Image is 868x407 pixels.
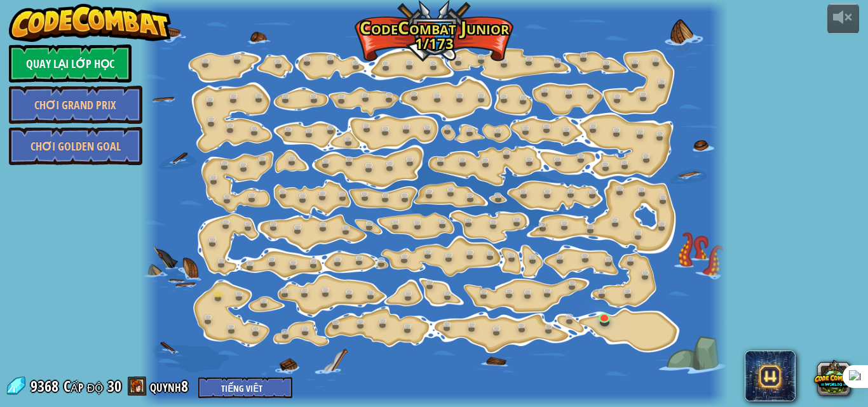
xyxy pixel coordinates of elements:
[9,4,172,42] img: CodeCombat - Learn how to code by playing a game
[150,376,192,396] a: quynh8
[107,376,121,396] span: 30
[827,4,859,34] button: Tùy chỉnh âm lượng
[9,44,132,83] a: Quay lại Lớp Học
[9,86,142,124] a: Chơi Grand Prix
[9,127,142,165] a: Chơi Golden Goal
[31,376,62,396] span: 9368
[64,376,103,397] span: Cấp độ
